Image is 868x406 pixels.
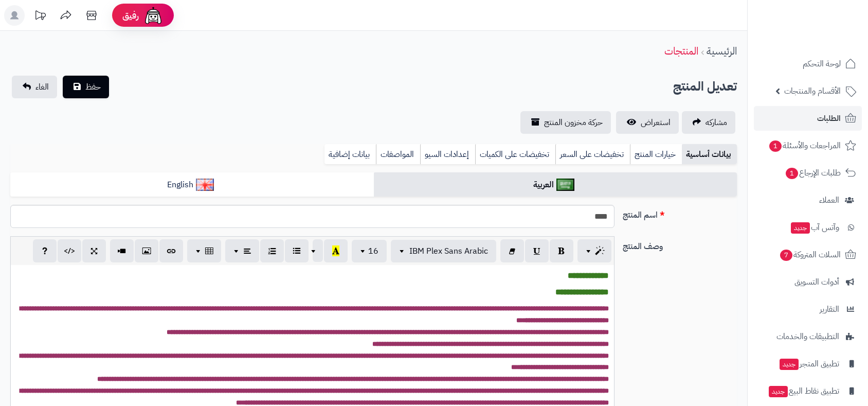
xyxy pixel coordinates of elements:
label: وصف المنتج [619,236,741,253]
span: جديد [791,222,810,234]
a: طلبات الإرجاع1 [754,161,862,185]
a: الطلبات [754,106,862,131]
a: مشاركه [682,111,735,134]
span: التطبيقات والخدمات [776,329,839,344]
a: بيانات إضافية [324,144,376,165]
a: التطبيقات والخدمات [754,324,862,349]
span: 1 [769,140,782,152]
button: 16 [352,240,387,262]
button: IBM Plex Sans Arabic [391,240,496,262]
span: حركة مخزون المنتج [544,116,603,129]
img: العربية [556,179,574,191]
span: الطلبات [817,111,841,126]
span: حفظ [85,81,101,93]
span: التقارير [820,302,839,316]
span: رفيق [122,9,139,22]
img: logo-2.png [798,8,858,29]
a: المنتجات [664,43,698,59]
a: وآتس آبجديد [754,215,862,240]
span: وآتس آب [790,220,839,235]
a: خيارات المنتج [630,144,682,165]
a: تخفيضات على السعر [555,144,630,165]
span: طلبات الإرجاع [785,166,841,180]
label: اسم المنتج [619,205,741,221]
span: IBM Plex Sans Arabic [409,245,488,257]
span: جديد [780,359,799,370]
a: English [10,172,374,198]
span: 7 [780,250,792,261]
a: المواصفات [376,144,420,165]
span: المراجعات والأسئلة [768,138,841,153]
span: استعراض [641,116,671,129]
span: 16 [368,245,378,257]
a: تحديثات المنصة [27,5,53,28]
a: إعدادات السيو [420,144,475,165]
a: العملاء [754,188,862,213]
span: الأقسام والمنتجات [784,84,841,98]
span: تطبيق المتجر [779,357,839,371]
span: 1 [786,168,798,179]
h2: تعديل المنتج [673,76,737,97]
a: أدوات التسويق [754,270,862,294]
span: الغاء [35,81,49,93]
a: لوحة التحكم [754,51,862,76]
span: لوحة التحكم [803,57,841,71]
a: تخفيضات على الكميات [475,144,555,165]
span: جديد [769,386,788,397]
a: تطبيق نقاط البيعجديد [754,379,862,403]
a: المراجعات والأسئلة1 [754,133,862,158]
span: أدوات التسويق [794,275,839,289]
span: مشاركه [706,116,727,129]
img: English [196,179,214,191]
span: تطبيق نقاط البيع [768,384,839,398]
a: استعراض [616,111,679,134]
span: العملاء [819,193,839,207]
a: السلات المتروكة7 [754,242,862,267]
a: العربية [374,172,737,198]
a: الغاء [12,76,57,98]
a: الرئيسية [707,43,737,59]
a: حركة مخزون المنتج [520,111,611,134]
a: التقارير [754,297,862,322]
button: حفظ [63,76,109,98]
a: بيانات أساسية [682,144,737,165]
span: السلات المتروكة [779,248,841,262]
img: ai-face.png [143,5,164,26]
a: تطبيق المتجرجديد [754,351,862,376]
